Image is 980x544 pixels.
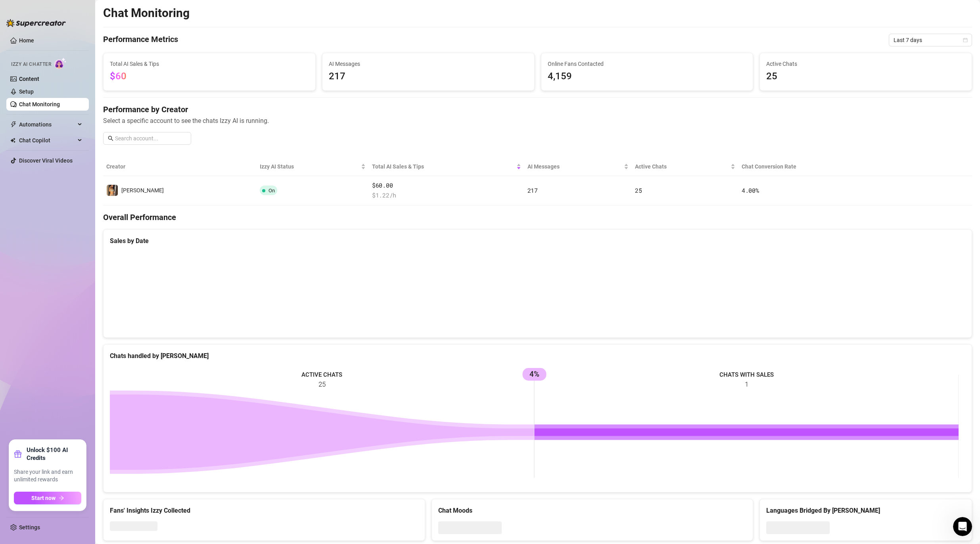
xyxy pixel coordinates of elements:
[40,247,79,279] button: Messages
[19,157,73,164] a: Discover Viral Videos
[103,34,178,46] h4: Performance Metrics
[10,121,17,128] span: thunderbolt
[85,13,101,29] img: Profile image for Giselle
[16,97,143,110] p: How can we help?
[79,247,119,279] button: Help
[738,157,885,176] th: Chat Conversion Rate
[10,138,15,143] img: Chat Copilot
[635,186,642,194] span: 25
[268,188,275,193] span: On
[93,267,105,273] span: Help
[16,230,128,247] div: Super Mass, Dark Mode, Message Library & Bump Improvements
[527,162,622,171] span: AI Messages
[103,6,190,21] h2: Chat Monitoring
[19,134,75,147] span: Chat Copilot
[548,59,747,68] span: Online Fans Contacted
[8,154,151,263] div: Super Mass, Dark Mode, Message Library & Bump ImprovementsFeature updateSuper Mass, Dark Mode, Me...
[119,247,159,279] button: News
[19,76,39,82] a: Content
[14,450,22,458] span: gift
[115,134,186,143] input: Search account...
[14,492,81,504] button: Start nowarrow-right
[100,13,116,29] img: Profile image for Ella
[103,157,257,176] th: Creator
[372,181,521,190] span: $60.00
[110,71,127,82] span: $60
[16,135,132,144] div: We typically reply in a few hours
[110,506,418,515] div: Fans' Insights Izzy Collected
[548,69,747,84] span: 4,159
[766,59,965,68] span: Active Chats
[136,13,151,27] div: Close
[27,446,81,462] strong: Unlock $100 AI Credits
[59,495,64,501] span: arrow-right
[121,187,164,193] span: [PERSON_NAME]
[257,157,369,176] th: Izzy AI Status
[438,506,747,515] div: Chat Moods
[19,88,34,95] a: Setup
[107,185,118,196] img: Karlea
[329,59,528,68] span: AI Messages
[16,216,63,225] div: Feature update
[963,38,968,42] span: calendar
[103,104,972,115] h4: Performance by Creator
[329,69,528,84] span: 217
[110,236,965,246] div: Sales by Date
[103,116,972,126] span: Select a specific account to see the chats Izzy AI is running.
[103,212,972,223] h4: Overall Performance
[14,468,81,484] span: Share your link and earn unlimited rewards
[527,186,538,194] span: 217
[372,191,521,200] span: $ 1.22 /h
[110,351,965,361] div: Chats handled by [PERSON_NAME]
[19,101,60,107] a: Chat Monitoring
[16,16,69,27] img: logo
[16,56,143,97] p: Hi HoyMachuuPichuu 👋
[31,495,56,501] span: Start now
[11,267,29,273] span: Home
[632,157,738,176] th: Active Chats
[8,155,150,210] img: Super Mass, Dark Mode, Message Library & Bump Improvements
[6,19,66,27] img: logo-BBDzfeDw.svg
[115,13,131,29] div: Profile image for Joe
[19,37,34,44] a: Home
[766,506,965,515] div: Languages Bridged By [PERSON_NAME]
[742,186,759,194] span: 4.00 %
[11,61,51,68] span: Izzy AI Chatter
[54,57,67,69] img: AI Chatter
[953,517,972,536] iframe: Intercom live chat
[635,162,729,171] span: Active Chats
[16,127,132,135] div: Send us a message
[894,34,967,46] span: Last 7 days
[766,69,965,84] span: 25
[369,157,524,176] th: Total AI Sales & Tips
[108,136,113,141] span: search
[131,267,146,273] span: News
[524,157,632,176] th: AI Messages
[110,59,309,68] span: Total AI Sales & Tips
[19,118,75,131] span: Automations
[46,267,73,273] span: Messages
[19,524,40,531] a: Settings
[8,120,151,150] div: Send us a messageWe typically reply in a few hours
[260,162,359,171] span: Izzy AI Status
[372,162,514,171] span: Total AI Sales & Tips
